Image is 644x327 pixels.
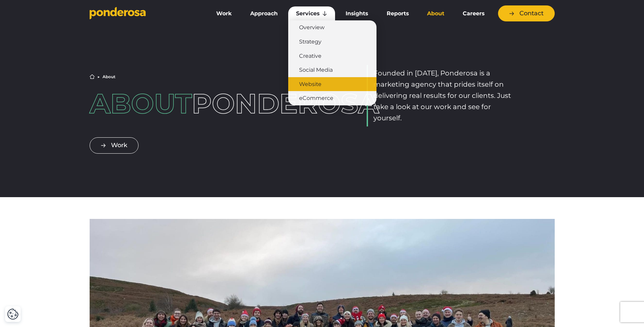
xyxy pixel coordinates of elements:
[97,75,100,79] li: ▶︎
[288,91,376,105] a: eCommerce
[288,77,376,91] a: Website
[455,6,492,21] a: Careers
[338,6,376,21] a: Insights
[288,35,376,49] a: Strategy
[419,6,452,21] a: About
[7,308,19,320] button: Cookie Settings
[90,7,198,20] a: Go to homepage
[288,63,376,77] a: Social Media
[90,90,277,117] h1: Ponderosa
[242,6,286,21] a: Approach
[379,6,417,21] a: Reports
[373,68,515,124] p: Founded in [DATE], Ponderosa is a marketing agency that prides itself on delivering real results ...
[288,49,376,63] a: Creative
[90,87,192,120] span: About
[7,308,19,320] img: Revisit consent button
[90,74,95,79] a: Home
[103,75,115,79] li: About
[288,6,335,21] a: Services
[498,5,555,21] a: Contact
[208,6,240,21] a: Work
[90,137,139,153] a: Work
[288,20,376,35] a: Overview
